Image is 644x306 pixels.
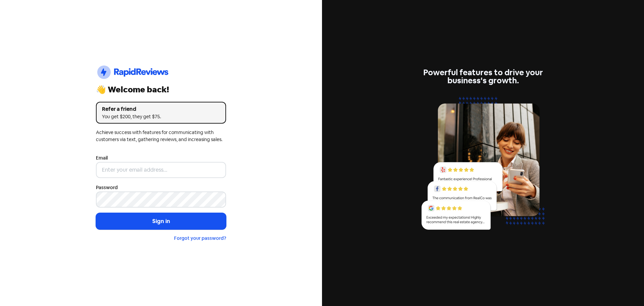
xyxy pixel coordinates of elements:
[96,213,226,230] button: Sign in
[102,113,220,120] div: You get $200, they get $75.
[96,184,118,191] label: Password
[174,235,226,241] a: Forgot your password?
[418,69,548,85] div: Powerful features to drive your business's growth.
[96,129,226,143] div: Achieve success with features for communicating with customers via text, gathering reviews, and i...
[418,93,548,237] img: reviews
[102,105,220,113] div: Refer a friend
[96,162,226,178] input: Enter your email address...
[96,86,226,94] div: 👋 Welcome back!
[96,155,108,162] label: Email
